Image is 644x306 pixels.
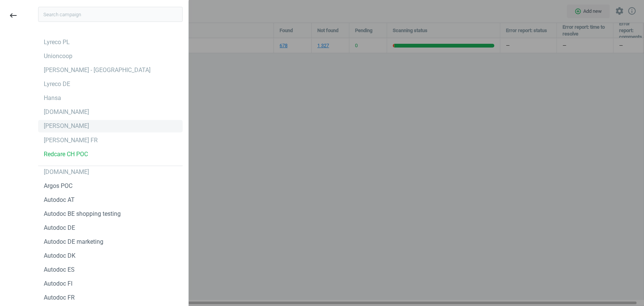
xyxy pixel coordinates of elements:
div: Lyreco PL [44,38,70,46]
div: Autodoc BE shopping testing [44,210,121,218]
button: keyboard_backspace [5,7,22,25]
div: Autodoc DE [44,224,75,232]
div: Autodoc FI [44,280,72,288]
div: [PERSON_NAME] FR [44,136,98,145]
div: Autodoc ES [44,266,75,274]
div: Argos POC [44,182,72,190]
div: Autodoc AT [44,196,75,204]
div: Autodoc FR [44,294,75,302]
i: keyboard_backspace [9,11,18,20]
div: Hansa [44,94,61,102]
input: Search campaign [38,7,183,22]
div: Unioncoop [44,52,72,60]
div: [PERSON_NAME] [44,122,89,130]
div: [PERSON_NAME] - [GEOGRAPHIC_DATA] [44,66,151,74]
div: [DOMAIN_NAME] [44,168,89,176]
div: Autodoc DE marketing [44,238,103,246]
div: Lyreco DE [44,80,70,88]
div: [DOMAIN_NAME] [44,108,89,116]
div: Redcare CH POC [44,150,88,158]
div: Autodoc DK [44,252,75,260]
